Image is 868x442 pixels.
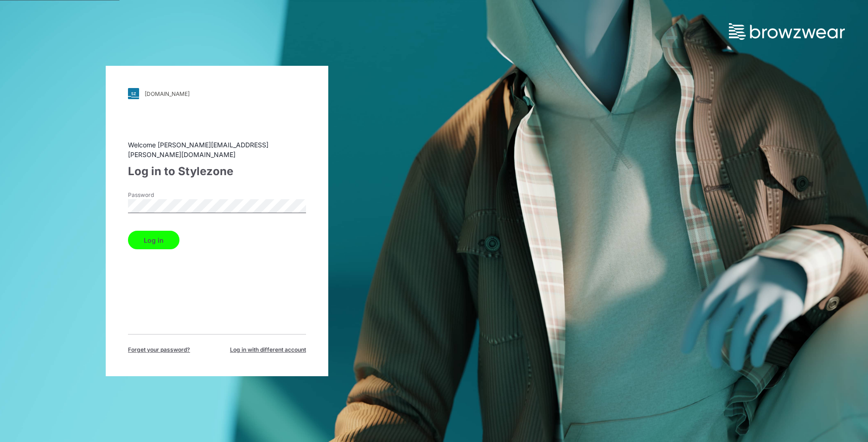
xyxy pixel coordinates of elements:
[128,88,306,99] a: [DOMAIN_NAME]
[145,90,190,97] div: [DOMAIN_NAME]
[128,191,193,199] label: Password
[128,88,139,99] img: svg+xml;base64,PHN2ZyB3aWR0aD0iMjgiIGhlaWdodD0iMjgiIHZpZXdCb3g9IjAgMCAyOCAyOCIgZmlsbD0ibm9uZSIgeG...
[729,23,845,40] img: browzwear-logo.73288ffb.svg
[128,346,190,354] span: Forget your password?
[128,140,306,159] div: Welcome [PERSON_NAME][EMAIL_ADDRESS][PERSON_NAME][DOMAIN_NAME]
[128,163,306,180] div: Log in to Stylezone
[230,346,306,354] span: Log in with different account
[128,231,179,249] button: Log in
